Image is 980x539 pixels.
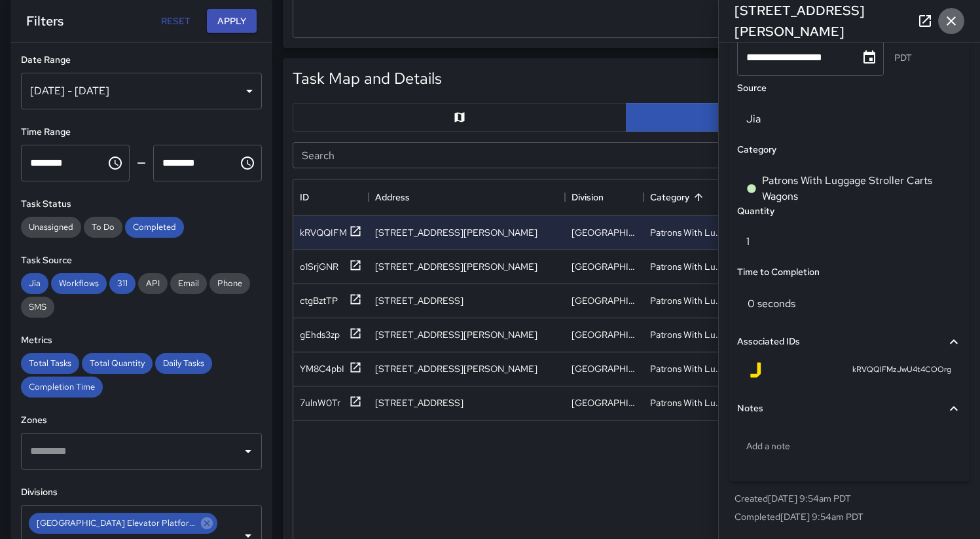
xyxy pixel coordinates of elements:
div: [GEOGRAPHIC_DATA] Elevator Platform [29,513,217,534]
div: 40 12th Street [375,294,463,307]
span: Completed [125,221,184,232]
div: ID [293,179,369,215]
div: 11 Van Ness Avenue [375,226,537,239]
div: Civic Center Elevator Platform [572,260,637,273]
div: Workflows [51,273,107,294]
button: o1SrjGNR [300,259,362,275]
div: Patrons With Luggage Stroller Carts Wagons [650,362,722,375]
div: 7ulnW0Tr [300,396,340,409]
div: Civic Center Elevator Platform [572,226,637,239]
div: Division [572,179,604,215]
button: Sort [689,188,708,206]
div: Jia [21,273,48,294]
div: 11 Van Ness Avenue [375,362,537,375]
div: 11 Van Ness Avenue [375,328,537,341]
h6: Divisions [21,485,262,500]
span: API [138,278,168,289]
div: Daily Tasks [155,353,212,374]
div: ID [300,179,309,215]
button: Choose time, selected time is 10:00 AM [234,150,261,176]
span: Email [170,278,207,289]
h6: Time Range [21,125,262,139]
div: To Do [84,217,122,238]
button: gEhds3zp [300,327,362,343]
div: Patrons With Luggage Stroller Carts Wagons [650,294,722,307]
button: Reset [154,9,196,33]
div: o1SrjGNR [300,260,338,273]
div: 311 [109,273,136,294]
span: Unassigned [21,221,81,232]
div: SMS [21,297,54,318]
div: Address [375,179,410,215]
span: 311 [109,278,136,289]
div: Civic Center Elevator Platform [572,362,637,375]
div: YM8C4pbI [300,362,344,375]
span: Jia [21,278,48,289]
h6: Metrics [21,333,262,348]
h6: Filters [26,10,64,31]
div: Total Tasks [21,353,79,374]
h6: Task Status [21,197,262,212]
h6: Zones [21,413,262,428]
div: Total Quantity [82,353,153,374]
div: Phone [209,273,250,294]
div: Completion Time [21,377,103,398]
button: 7ulnW0Tr [300,395,362,411]
span: SMS [21,301,54,312]
span: Daily Tasks [155,358,212,369]
span: Phone [209,278,250,289]
h5: Task Map and Details [293,68,442,89]
button: Table [626,103,960,132]
div: Civic Center Elevator Platform [572,294,637,307]
div: Email [170,273,207,294]
div: Patrons With Luggage Stroller Carts Wagons [650,226,722,239]
button: Choose time, selected time is 9:00 AM [102,150,128,176]
span: Completion Time [21,381,103,392]
div: Completed [125,217,184,238]
div: kRVQQIFM [300,226,347,239]
div: Civic Center Elevator Platform [572,328,637,341]
span: Workflows [51,278,107,289]
div: Patrons With Luggage Stroller Carts Wagons [650,260,722,273]
div: Address [369,179,565,215]
div: ctgBztTP [300,294,338,307]
div: Patrons With Luggage Stroller Carts Wagons [650,328,722,341]
span: [GEOGRAPHIC_DATA] Elevator Platform [29,515,204,530]
span: Total Tasks [21,358,79,369]
div: Civic Center Elevator Platform [572,396,637,409]
button: ctgBztTP [300,293,362,309]
div: Patrons With Luggage Stroller Carts Wagons [650,396,722,409]
button: Map [293,103,626,132]
h6: Date Range [21,53,262,67]
div: Category [644,179,729,215]
div: [DATE] - [DATE] [21,73,262,109]
button: kRVQQIFM [300,225,362,241]
span: Total Quantity [82,358,153,369]
button: Open [239,442,257,460]
div: Division [565,179,644,215]
div: 11 Van Ness Avenue [375,260,537,273]
div: Category [650,179,689,215]
div: gEhds3zp [300,328,340,341]
button: YM8C4pbI [300,361,362,377]
h6: Task Source [21,253,262,268]
button: Apply [207,9,257,33]
svg: Map [453,111,466,124]
span: To Do [84,221,122,232]
div: API [138,273,168,294]
div: Unassigned [21,217,81,238]
div: 41 12th Street [375,396,463,409]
